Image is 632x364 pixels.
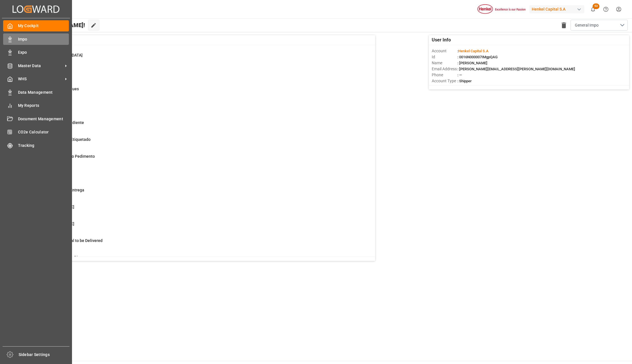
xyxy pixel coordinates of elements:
[29,86,368,98] a: 18Nuevos EmbarquesImpo
[477,4,525,14] img: Henkel%20logo.jpg_1689854090.jpg
[457,73,462,77] span: : —
[432,48,457,54] span: Account
[44,238,103,243] span: Storage Material to be Delivered
[587,3,599,16] button: show 53 new notifications
[529,5,584,13] div: Henkel Capital S.A
[458,49,489,53] span: Henkel Capital S.A
[29,137,368,149] a: 3Embarques en EtiquetadoImpo
[24,20,85,31] span: Hello [PERSON_NAME]!
[18,49,69,55] span: Expo
[457,67,575,71] span: : [PERSON_NAME][EMAIL_ADDRESS][PERSON_NAME][DOMAIN_NAME]
[457,55,498,59] span: : 0016N000007IMgpQAG
[571,20,628,31] button: open menu
[432,78,457,84] span: Account Type
[29,238,368,250] a: 9Storage Material to be DeliveredImpo
[18,89,69,95] span: Data Management
[18,76,63,82] span: WHS
[3,33,69,45] a: Impo
[529,4,587,15] button: Henkel Capital S.A
[457,49,489,53] span: :
[432,37,451,43] span: User Info
[29,153,368,165] a: 17En proceso Pago PedimentoImpo
[29,52,368,64] a: 51[GEOGRAPHIC_DATA]Impo
[3,113,69,124] a: Document Management
[432,72,457,78] span: Phone
[18,116,69,122] span: Document Management
[3,87,69,98] a: Data Management
[29,120,368,132] a: 6Revalidado PendienteImpo
[593,3,599,9] span: 53
[432,66,457,72] span: Email Address
[29,187,368,199] a: 27En proceso de EntregaImpo
[18,36,69,42] span: Impo
[29,221,368,233] a: 655[PERSON_NAME]Impo
[575,22,599,28] span: General Impo
[18,63,63,69] span: Master Data
[29,69,368,81] a: 76ManzanilloImpo
[29,204,368,216] a: 12[PERSON_NAME]Impo
[29,255,368,267] a: 27Missing Autotracking
[18,103,69,109] span: My Reports
[29,103,368,115] a: 54ArribadosImpo
[457,61,487,65] span: : [PERSON_NAME]
[19,352,70,358] span: Sidebar Settings
[432,54,457,60] span: Id
[18,23,69,29] span: My Cockpit
[3,127,69,138] a: CO2e Calculator
[3,100,69,111] a: My Reports
[599,3,612,16] button: Help Center
[18,129,69,135] span: CO2e Calculator
[18,143,69,149] span: Tracking
[3,140,69,151] a: Tracking
[3,47,69,58] a: Expo
[432,60,457,66] span: Name
[29,170,368,182] a: 1En DespachoImpo
[457,79,472,83] span: : Shipper
[3,20,69,31] a: My Cockpit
